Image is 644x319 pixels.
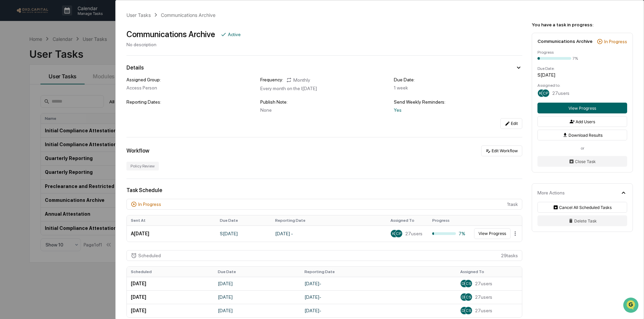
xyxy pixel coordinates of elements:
div: 29 task s [126,250,522,261]
span: CS [466,281,471,286]
div: 🖐️ [7,86,12,91]
div: In Progress [604,39,627,44]
td: [DATE] [127,277,214,290]
div: Reporting Dates: [126,99,255,105]
button: Cancel All Scheduled Tasks [537,202,627,213]
div: You have a task in progress: [532,22,633,27]
div: Access Person [126,85,255,90]
div: 🗄️ [49,86,54,91]
div: Communications Archive [161,12,215,18]
div: Publish Note: [260,99,389,105]
div: Start new chat [23,52,111,58]
div: or [537,146,627,151]
td: [DATE] - [300,290,456,304]
td: S[DATE] [216,225,271,242]
span: CP [396,231,401,236]
th: Scheduled [127,267,214,277]
span: 27 users [552,90,569,96]
div: 1 task [126,199,522,210]
span: Data Lookup [13,98,42,105]
div: In Progress [138,202,161,207]
th: Sent At [127,215,216,225]
th: Assigned To [386,215,428,225]
span: DD [462,295,467,299]
span: DD [462,308,467,313]
div: 7% [432,231,466,236]
span: CP [543,91,548,96]
span: 27 users [475,281,492,286]
div: More Actions [537,190,565,195]
div: Monthly [286,77,310,83]
th: Assigned To [456,267,522,277]
a: 🗄️Attestations [46,82,86,95]
div: Policy Review [126,162,159,170]
img: 1746055101610-c473b297-6a78-478c-a979-82029cc54cd1 [7,52,19,64]
div: User Tasks [126,12,151,18]
span: 27 users [475,308,492,313]
a: 🔎Data Lookup [4,95,45,107]
span: Pylon [67,114,82,119]
a: Powered byPylon [48,114,82,119]
button: View Progress [537,103,627,113]
td: [DATE] - [300,304,456,317]
input: Clear [18,31,111,38]
div: We're available if you need us! [23,58,85,64]
td: [DATE] [127,290,214,304]
span: KE [539,91,544,96]
button: View Progress [474,228,510,239]
button: Edit [500,118,522,129]
span: 27 users [475,294,492,300]
th: Due Date [214,267,301,277]
th: Reporting Date [300,267,456,277]
div: Workflow [126,148,149,154]
th: Progress [428,215,470,225]
a: 🖐️Preclearance [4,82,46,95]
div: Communications Archive [537,38,592,44]
button: Edit Workflow [481,145,522,156]
div: Active [228,32,241,37]
div: Every month on the l[DATE] [260,86,389,91]
button: Start new chat [115,54,123,62]
iframe: Open customer support [622,297,641,315]
div: Due Date: [394,77,522,82]
th: Due Date [216,215,271,225]
button: Add Users [537,116,627,127]
div: Send Weekly Reminders: [394,99,522,105]
div: Details [126,64,144,71]
span: CS [466,308,471,313]
div: S[DATE] [537,72,627,78]
button: Close Task [537,156,627,167]
button: Delete Task [537,215,627,226]
div: Assigned to: [537,83,627,88]
td: [DATE] [127,304,214,317]
div: Communications Archive [126,29,215,39]
div: Assigned Group: [126,77,255,82]
span: DD [462,281,467,286]
td: [DATE] [214,290,301,304]
span: CS [466,295,471,299]
span: Attestations [56,85,84,92]
div: None [260,107,389,113]
div: 🔎 [7,99,12,104]
span: KE [392,231,397,236]
th: Reporting Date [271,215,386,225]
div: Progress [537,50,627,55]
td: [DATE] - [300,277,456,290]
p: How can we help? [7,14,123,25]
td: [DATE] [214,277,301,290]
td: [DATE] [214,304,301,317]
div: Due Date: [537,66,627,71]
div: Yes [394,107,522,113]
td: [DATE] - [271,225,386,242]
div: No description [126,42,241,47]
span: 27 users [405,231,422,236]
button: Download Results [537,130,627,140]
div: Scheduled [138,253,161,258]
div: Frequency: [260,77,283,83]
div: 7% [573,56,578,61]
div: 1 week [394,85,522,90]
div: Task Schedule [126,187,522,193]
td: A[DATE] [127,225,216,242]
